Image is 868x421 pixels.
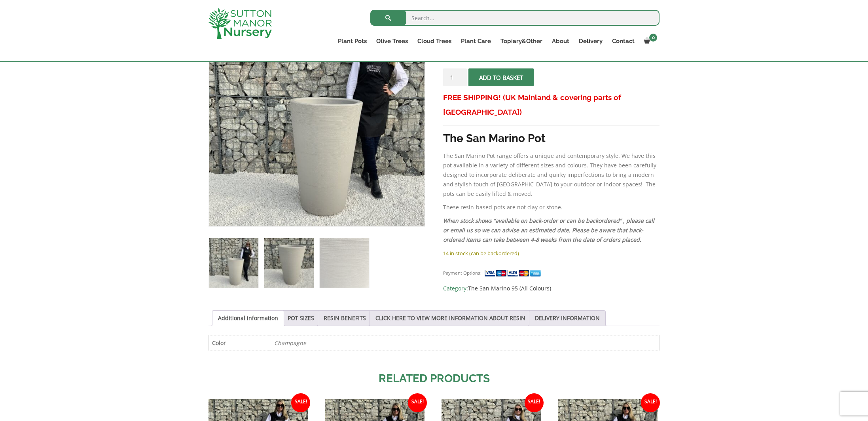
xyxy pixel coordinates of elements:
[547,36,574,47] a: About
[525,393,544,412] span: Sale!
[443,132,546,145] strong: The San Marino Pot
[274,336,653,350] p: Champagne
[408,393,427,412] span: Sale!
[443,284,660,293] span: Category:
[468,68,534,86] button: Add to basket
[468,284,551,292] a: The San Marino 95 (All Colours)
[443,248,660,258] p: 14 in stock (can be backordered)
[607,36,639,47] a: Contact
[413,36,456,47] a: Cloud Trees
[208,335,660,351] table: Product Details
[209,335,268,350] th: Color
[574,36,607,47] a: Delivery
[443,68,467,86] input: Product quantity
[333,36,371,47] a: Plant Pots
[371,36,413,47] a: Olive Trees
[218,311,278,326] a: Additional information
[443,270,481,276] small: Payment Options:
[443,90,660,119] h3: FREE SHIPPING! (UK Mainland & covering parts of [GEOGRAPHIC_DATA])
[264,238,314,288] img: The San Marino Pot 95 Colour Champagne - Image 2
[456,36,496,47] a: Plant Care
[208,8,272,39] img: logo
[484,269,544,277] img: payment supported
[324,311,366,326] a: RESIN BENEFITS
[649,34,657,42] span: 0
[535,311,600,326] a: DELIVERY INFORMATION
[320,238,369,288] img: The San Marino Pot 95 Colour Champagne - Image 3
[496,36,547,47] a: Topiary&Other
[443,151,660,199] p: The San Marino Pot range offers a unique and contemporary style. We have this pot available in a ...
[375,311,525,326] a: CLICK HERE TO VIEW MORE INFORMATION ABOUT RESIN
[443,217,654,243] em: When stock shows “available on back-order or can be backordered” , please call or email us so we ...
[209,238,258,288] img: The San Marino Pot 95 Colour Champagne
[639,36,660,47] a: 0
[288,311,314,326] a: POT SIZES
[641,393,660,412] span: Sale!
[443,203,660,212] p: These resin-based pots are not clay or stone.
[370,10,660,26] input: Search...
[208,370,660,387] h2: Related products
[291,393,310,412] span: Sale!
